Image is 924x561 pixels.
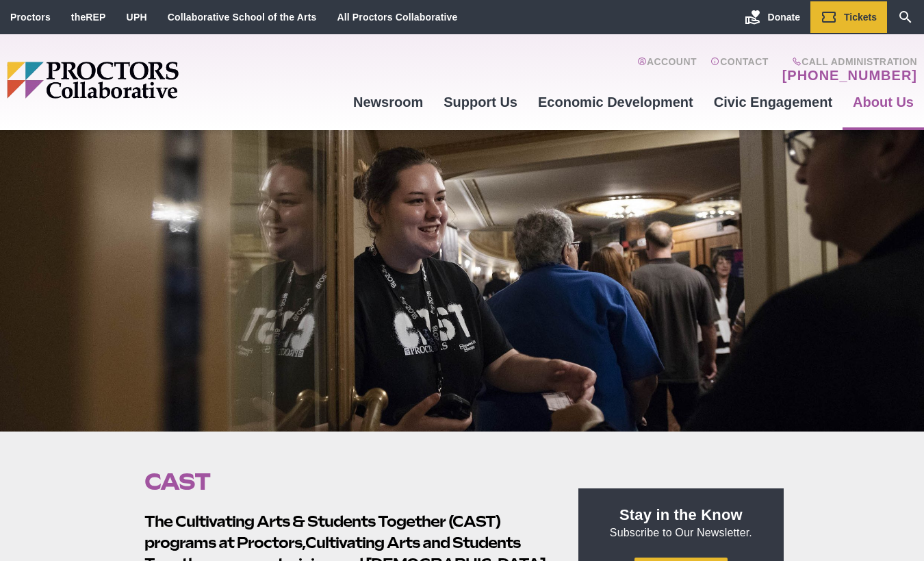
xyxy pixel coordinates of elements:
a: Account [637,56,697,84]
span: Donate [768,12,800,23]
a: Search [887,1,924,33]
a: Civic Engagement [704,84,843,121]
h1: CAST [144,469,547,495]
a: All Proctors Collaborative [337,12,457,23]
a: Contact [710,56,769,84]
a: UPH [127,12,147,23]
span: Call Administration [778,56,917,67]
span: Tickets [844,12,877,23]
a: Support Us [433,84,528,121]
a: [PHONE_NUMBER] [782,67,917,84]
a: Tickets [810,1,887,33]
img: Proctors logo [7,62,284,99]
strong: Stay in the Know [619,506,743,523]
a: About Us [843,84,924,121]
a: Newsroom [343,84,433,121]
p: Subscribe to Our Newsletter. [595,505,767,540]
a: Donate [734,1,810,33]
a: Economic Development [528,84,704,121]
a: theREP [71,12,106,23]
a: Proctors [10,12,51,23]
a: Collaborative School of the Arts [168,12,317,23]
